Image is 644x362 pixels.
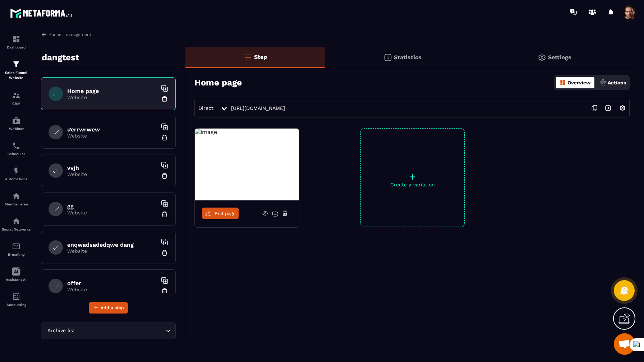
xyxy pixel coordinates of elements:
[231,105,285,111] a: [URL][DOMAIN_NAME]
[67,126,157,133] h6: ưerrwrwew
[383,53,392,62] img: stats.20deebd0.svg
[46,327,77,335] span: Archive list
[394,54,422,61] p: Statistics
[67,171,157,177] p: Website
[101,304,124,311] span: Add a step
[2,278,31,282] p: Assistant AI
[161,96,168,103] img: trash
[2,227,31,231] p: Social Networks
[614,333,635,355] div: Mở cuộc trò chuyện
[161,249,168,256] img: trash
[41,31,47,38] img: arrow
[608,80,626,85] p: Actions
[12,292,20,301] img: accountant
[67,210,157,215] p: Website
[67,133,157,139] p: Website
[2,29,31,55] a: formationformationDashboard
[67,164,157,171] h6: vvjh
[2,212,31,237] a: social-networksocial-networkSocial Networks
[67,203,157,210] h6: gg
[2,70,31,80] p: Sales Funnel Website
[2,262,31,287] a: Assistant AI
[77,327,164,335] input: Search for option
[244,53,252,61] img: bars-o.4a397970.svg
[42,50,79,65] p: dangtest
[12,167,20,175] img: automations
[41,322,176,339] div: Search for option
[161,172,168,180] img: trash
[67,248,157,254] p: Website
[601,101,615,115] img: arrow-next.bcc2205e.svg
[12,116,20,125] img: automations
[2,252,31,256] p: E-mailing
[2,161,31,186] a: automationsautomationsAutomations
[2,102,31,106] p: CRM
[2,237,31,262] a: emailemailE-mailing
[2,186,31,212] a: automationsautomationsMember area
[2,45,31,49] p: Dashboard
[161,288,168,295] img: trash
[361,172,464,182] p: +
[194,78,242,88] h3: Home page
[254,54,267,60] p: Step
[548,54,571,61] p: Settings
[41,31,91,38] a: Funnel management
[361,182,464,187] p: Create a variation
[195,129,217,135] img: image
[2,136,31,161] a: schedulerschedulerScheduler
[2,152,31,156] p: Scheduler
[161,134,168,141] img: trash
[2,86,31,111] a: formationformationCRM
[2,177,31,181] p: Automations
[198,105,213,111] span: Direct
[67,280,157,287] h6: offer
[2,202,31,206] p: Member area
[12,60,20,69] img: formation
[89,302,128,314] button: Add a step
[67,287,157,292] p: Website
[12,192,20,200] img: automations
[2,303,31,307] p: Accounting
[2,287,31,312] a: accountantaccountantAccounting
[616,101,629,115] img: setting-w.858f3a88.svg
[10,6,75,20] img: logo
[67,241,157,248] h6: enqwadsadedqwe dang
[12,35,20,43] img: formation
[67,88,157,94] h6: Home page
[567,80,591,85] p: Overview
[2,55,31,86] a: formationformationSales Funnel Website
[215,211,236,216] span: Edit page
[12,141,20,150] img: scheduler
[538,53,546,62] img: setting-gr.5f69749f.svg
[2,127,31,131] p: Webinar
[12,217,20,226] img: social-network
[202,208,239,219] a: Edit page
[67,94,157,100] p: Website
[161,211,168,218] img: trash
[600,79,606,86] img: actions.d6e523a2.png
[560,79,566,86] img: dashboard-orange.40269519.svg
[12,242,20,251] img: email
[2,111,31,136] a: automationsautomationsWebinar
[12,91,20,100] img: formation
